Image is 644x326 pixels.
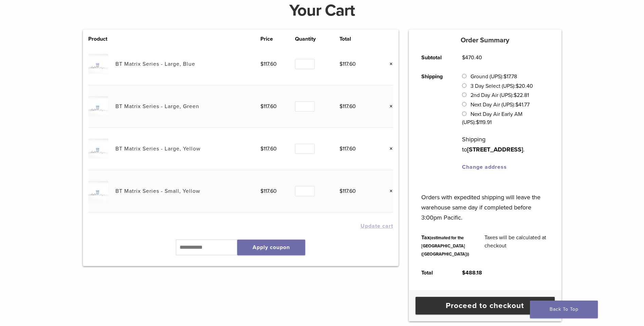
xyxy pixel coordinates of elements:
[339,103,343,110] span: $
[462,164,507,170] a: Change address
[88,35,115,43] th: Product
[384,60,393,68] a: Remove this item
[295,35,339,43] th: Quantity
[115,188,200,195] a: BT Matrix Series - Small, Yellow
[462,54,482,61] bdi: 470.40
[260,145,277,152] bdi: 117.60
[462,111,522,126] label: Next Day Air Early AM (UPS):
[260,61,263,67] span: $
[384,144,393,153] a: Remove this item
[88,96,108,116] img: BT Matrix Series - Large, Green
[339,61,356,67] bdi: 117.60
[260,145,263,152] span: $
[416,297,555,314] a: Proceed to checkout
[339,188,356,195] bdi: 117.60
[339,103,356,110] bdi: 117.60
[414,67,455,177] th: Shipping
[115,103,199,110] a: BT Matrix Series - Large, Green
[260,103,263,110] span: $
[414,228,477,263] th: Tax
[462,269,482,276] bdi: 488.18
[421,235,469,257] small: (estimated for the [GEOGRAPHIC_DATA] ([GEOGRAPHIC_DATA]))
[421,182,549,223] p: Orders with expedited shipping will leave the warehouse same day if completed before 3:00pm Pacific.
[115,61,195,67] a: BT Matrix Series - Large, Blue
[414,48,455,67] th: Subtotal
[476,119,479,126] span: $
[414,263,455,282] th: Total
[462,269,465,276] span: $
[503,73,517,80] bdi: 17.78
[462,54,465,61] span: $
[516,83,519,89] span: $
[88,139,108,159] img: BT Matrix Series - Large, Yellow
[476,119,492,126] bdi: 119.91
[515,101,530,108] bdi: 41.77
[477,228,556,263] td: Taxes will be calculated at checkout
[260,35,295,43] th: Price
[409,36,562,44] h5: Order Summary
[339,61,343,67] span: $
[361,223,393,229] button: Update cart
[516,83,533,89] bdi: 20.40
[88,181,108,201] img: BT Matrix Series - Small, Yellow
[514,92,517,99] span: $
[384,102,393,111] a: Remove this item
[115,145,201,152] a: BT Matrix Series - Large, Yellow
[339,188,343,195] span: $
[471,101,530,108] label: Next Day Air (UPS):
[515,101,518,108] span: $
[260,103,277,110] bdi: 117.60
[384,187,393,196] a: Remove this item
[78,2,567,19] h1: Your Cart
[503,73,507,80] span: $
[260,188,263,195] span: $
[88,54,108,74] img: BT Matrix Series - Large, Blue
[467,146,523,153] strong: [STREET_ADDRESS]
[339,145,356,152] bdi: 117.60
[339,35,374,43] th: Total
[514,92,529,99] bdi: 22.81
[237,240,305,255] button: Apply coupon
[462,134,549,155] p: Shipping to .
[471,73,517,80] label: Ground (UPS):
[530,301,598,318] a: Back To Top
[260,188,277,195] bdi: 117.60
[471,83,533,89] label: 3 Day Select (UPS):
[260,61,277,67] bdi: 117.60
[339,145,343,152] span: $
[471,92,529,99] label: 2nd Day Air (UPS):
